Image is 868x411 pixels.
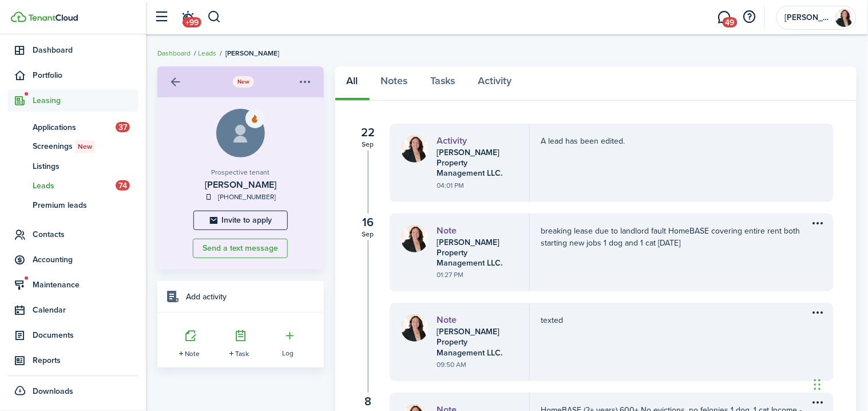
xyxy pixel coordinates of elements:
[177,3,199,32] a: Notifications
[166,72,185,92] a: Back
[233,76,254,87] status: New
[33,329,138,341] span: Documents
[814,367,821,402] div: Drag
[296,72,321,92] button: Open menu
[7,137,138,156] a: ScreeningsNew
[419,66,467,101] a: Tasks
[193,239,288,258] button: Send a text message
[279,324,302,358] button: Open menu
[33,140,138,153] span: Screenings
[207,7,221,27] button: Search
[401,225,429,252] img: Roselynn Property Management LLC.
[33,160,138,172] span: Listings
[835,9,854,27] img: Roselynn Property Management LLC.
[151,6,173,28] button: Open sidebar
[33,94,138,106] span: Leasing
[183,17,201,27] span: +99
[740,7,759,27] button: Open resource center
[437,135,516,147] h3: Activity
[7,195,138,215] a: Premium leads
[218,192,276,202] a: [PHONE_NUMBER]
[7,117,138,137] a: Applications37
[33,121,116,133] span: Applications
[358,124,378,141] div: 22
[358,231,378,238] div: Sep
[225,48,279,58] span: [PERSON_NAME]
[193,211,288,230] button: Invite to apply
[33,180,116,192] span: Leads
[33,254,138,266] span: Accounting
[7,156,138,176] a: Listings
[185,349,200,359] span: Note
[211,167,269,177] span: Prospective tenant
[541,135,803,147] p: A lead has been edited.
[437,148,516,179] div: [PERSON_NAME] Property Management LLC.
[33,304,138,316] span: Calendar
[714,3,735,32] a: Messaging
[7,39,138,61] a: Dashboard
[33,354,138,366] span: Reports
[811,356,868,411] iframe: Chat Widget
[808,303,828,322] button: Open menu
[437,270,516,280] div: 01:27 PM
[28,14,78,21] img: TenantCloud
[157,48,191,58] a: Dashboard
[437,238,516,269] div: [PERSON_NAME] Property Management LLC.
[437,314,516,326] h3: Note
[808,214,828,233] button: Open menu
[198,48,216,58] a: Leads
[541,225,803,249] div: breaking lease due to landlord fault HomeBASE covering entire rent both starting new jobs 1 dog a...
[437,225,516,236] h3: Note
[401,135,429,163] img: Roselynn Property Management LLC.
[33,44,138,56] span: Dashboard
[437,180,516,191] div: 04:01 PM
[785,14,831,22] span: Roselynn Property Management LLC.
[370,66,419,101] a: Notes
[116,180,130,191] span: 74
[33,385,73,397] span: Downloads
[282,349,298,358] span: Log
[33,228,138,240] span: Contacts
[7,176,138,195] a: Leads74
[723,17,738,27] span: 49
[186,291,227,303] h4: Add activity
[235,349,249,359] span: Task
[78,141,92,152] span: New
[358,141,378,148] div: Sep
[116,122,130,132] span: 37
[358,214,378,231] div: 16
[401,314,429,342] img: Roselynn Property Management LLC.
[541,314,803,326] div: texted
[33,69,138,81] span: Portfolio
[437,359,516,370] div: 09:50 AM
[437,327,516,358] div: [PERSON_NAME] Property Management LLC.
[33,199,138,211] span: Premium leads
[7,349,138,372] a: Reports
[33,279,138,291] span: Maintenance
[11,11,26,22] img: TenantCloud
[358,393,378,410] div: 8
[169,178,312,192] h3: [PERSON_NAME]
[467,66,524,101] a: Activity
